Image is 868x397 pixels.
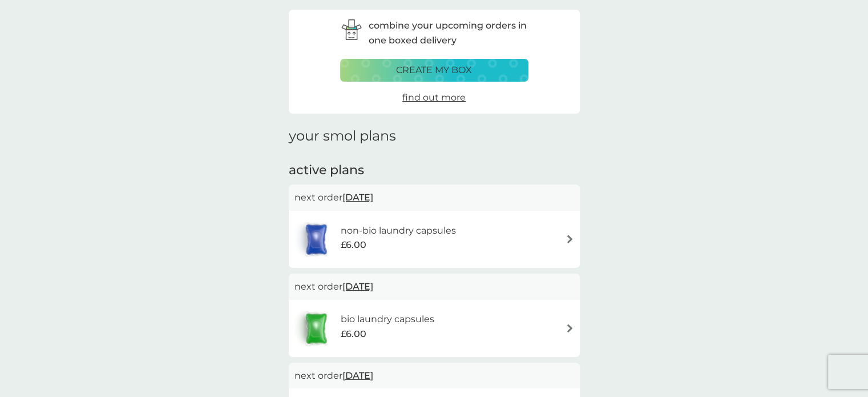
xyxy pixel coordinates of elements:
[566,235,574,243] img: arrow right
[294,190,574,205] p: next order
[342,186,373,208] span: [DATE]
[289,128,580,145] h1: your smol plans
[294,279,574,294] p: next order
[396,63,472,78] p: create my box
[340,59,528,82] button: create my box
[341,238,366,252] span: £6.00
[341,223,456,238] h6: non-bio laundry capsules
[341,327,366,342] span: £6.00
[342,364,373,387] span: [DATE]
[402,90,466,105] a: find out more
[341,312,434,327] h6: bio laundry capsules
[402,92,466,103] span: find out more
[289,162,580,179] h2: active plans
[294,219,338,259] img: non-bio laundry capsules
[294,308,338,348] img: bio laundry capsules
[566,324,574,332] img: arrow right
[342,275,373,298] span: [DATE]
[294,368,574,383] p: next order
[369,18,528,47] p: combine your upcoming orders in one boxed delivery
